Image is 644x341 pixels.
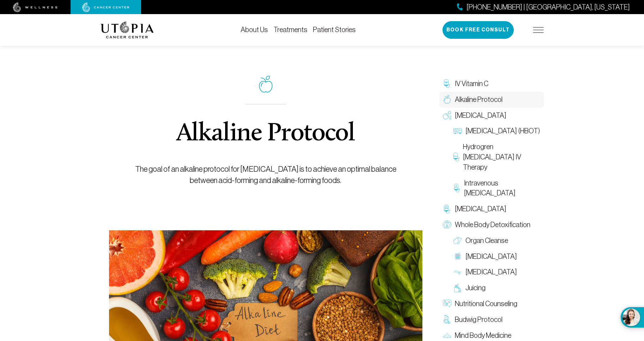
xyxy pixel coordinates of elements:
img: Mind Body Medicine [443,331,451,340]
img: Oxygen Therapy [443,111,451,120]
button: Book Free Consult [443,21,514,39]
a: Nutritional Counseling [439,296,544,312]
a: Organ Cleanse [450,233,544,249]
a: [PHONE_NUMBER] | [GEOGRAPHIC_DATA], [US_STATE] [457,2,630,12]
a: Juicing [450,280,544,296]
img: Juicing [453,284,462,292]
a: About Us [241,26,268,34]
img: Nutritional Counseling [443,299,451,308]
img: cancer center [82,2,130,12]
a: Budwig Protocol [439,312,544,328]
a: Treatments [273,26,307,34]
span: [MEDICAL_DATA] [455,204,506,214]
a: Patient Stories [313,26,356,34]
img: Whole Body Detoxification [443,220,451,229]
img: Hydrogren Peroxide IV Therapy [453,153,459,161]
img: wellness [13,2,58,12]
img: Alkaline Protocol [443,95,451,104]
img: icon [259,76,272,93]
a: [MEDICAL_DATA] [450,264,544,280]
span: [MEDICAL_DATA] [465,267,517,277]
img: Budwig Protocol [443,315,451,324]
span: Nutritional Counseling [455,299,517,309]
img: Hyperbaric Oxygen Therapy (HBOT) [453,127,462,135]
span: Whole Body Detoxification [455,220,530,230]
img: Lymphatic Massage [453,268,462,276]
span: Alkaline Protocol [455,95,502,105]
span: Organ Cleanse [465,236,508,246]
span: [MEDICAL_DATA] [455,110,506,121]
img: icon-hamburger [533,27,544,33]
a: Alkaline Protocol [439,92,544,108]
img: Organ Cleanse [453,236,462,245]
p: The goal of an alkaline protocol for [MEDICAL_DATA] is to achieve an optimal balance between acid... [125,164,406,186]
a: [MEDICAL_DATA] [439,201,544,217]
img: logo [101,22,154,38]
img: Intravenous Ozone Therapy [453,184,461,192]
span: [PHONE_NUMBER] | [GEOGRAPHIC_DATA], [US_STATE] [467,2,630,12]
h1: Alkaline Protocol [176,121,355,147]
img: IV Vitamin C [443,79,451,88]
a: IV Vitamin C [439,76,544,92]
span: Hydrogren [MEDICAL_DATA] IV Therapy [463,142,540,172]
span: IV Vitamin C [455,79,488,89]
a: [MEDICAL_DATA] (HBOT) [450,123,544,139]
span: Juicing [465,283,486,293]
img: Chelation Therapy [443,205,451,213]
img: Colon Therapy [453,252,462,261]
a: Whole Body Detoxification [439,217,544,233]
span: [MEDICAL_DATA] (HBOT) [465,126,540,136]
span: Intravenous [MEDICAL_DATA] [464,178,540,199]
span: [MEDICAL_DATA] [465,251,517,262]
a: [MEDICAL_DATA] [450,249,544,264]
a: Intravenous [MEDICAL_DATA] [450,175,544,201]
span: Mind Body Medicine [455,330,511,341]
a: [MEDICAL_DATA] [439,108,544,123]
span: Budwig Protocol [455,315,502,325]
a: Hydrogren [MEDICAL_DATA] IV Therapy [450,139,544,175]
